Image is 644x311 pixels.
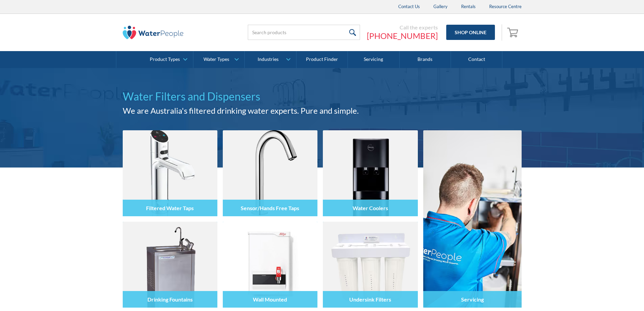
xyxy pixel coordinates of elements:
[241,205,299,211] h4: Sensor/Hands Free Taps
[245,51,296,68] a: Industries
[258,57,279,62] div: Industries
[147,296,193,303] h4: Drinking Fountains
[353,205,388,211] h4: Water Coolers
[223,130,317,216] img: Sensor/Hands Free Taps
[367,24,438,31] div: Call the experts
[253,296,287,303] h4: Wall Mounted
[367,31,438,41] a: [PHONE_NUMBER]
[248,25,360,40] input: Search products
[349,296,391,303] h4: Undersink Filters
[296,51,348,68] a: Product Finder
[423,130,522,308] a: Servicing
[123,222,217,308] img: Drinking Fountains
[146,205,194,211] h4: Filtered Water Taps
[400,51,451,68] a: Brands
[446,25,495,40] a: Shop Online
[150,57,180,62] div: Product Types
[123,130,217,216] img: Filtered Water Taps
[451,51,502,68] a: Contact
[505,24,522,41] a: Open empty cart
[193,51,244,68] a: Water Types
[223,222,317,308] img: Wall Mounted
[461,296,484,303] h4: Servicing
[142,51,193,68] a: Product Types
[507,27,520,38] img: shopping cart
[323,130,418,216] img: Water Coolers
[123,26,184,39] img: The Water People
[204,57,229,62] div: Water Types
[348,51,399,68] a: Servicing
[323,222,418,308] img: Undersink Filters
